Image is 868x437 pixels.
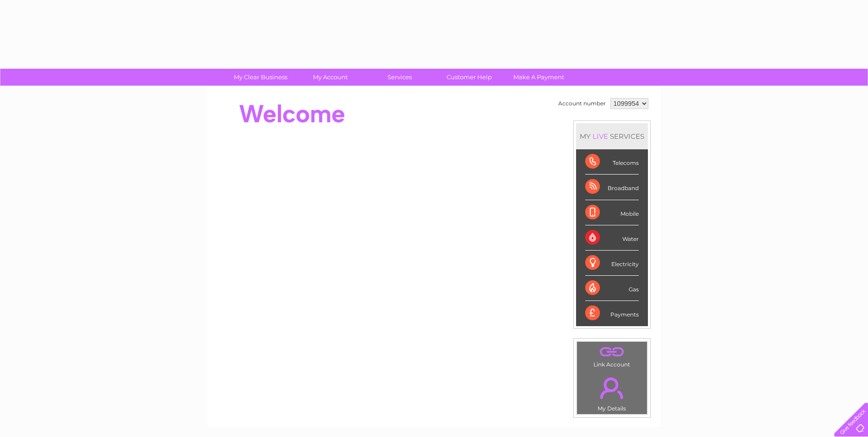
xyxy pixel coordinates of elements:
a: Make A Payment [501,69,577,86]
div: LIVE [591,132,610,141]
div: Gas [585,276,639,301]
td: My Details [577,370,647,415]
a: Services [362,69,437,86]
div: Telecoms [585,149,639,175]
td: Account number [556,96,608,111]
a: . [579,372,645,404]
a: Customer Help [431,69,507,86]
td: Link Account [577,341,647,370]
a: My Account [292,69,368,86]
div: Water [585,225,639,251]
a: My Clear Business [223,69,298,86]
div: Electricity [585,251,639,276]
div: Broadband [585,175,639,200]
a: . [579,344,645,360]
div: MY SERVICES [576,123,648,149]
div: Payments [585,301,639,326]
div: Mobile [585,200,639,225]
